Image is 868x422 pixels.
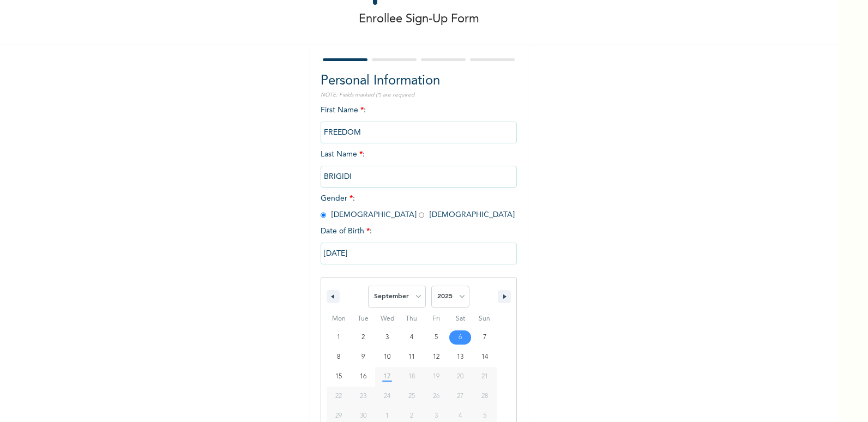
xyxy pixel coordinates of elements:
span: 5 [435,328,438,347]
button: 3 [375,328,400,347]
span: Gender : [DEMOGRAPHIC_DATA] [DEMOGRAPHIC_DATA] [321,195,515,219]
h2: Personal Information [321,71,517,91]
span: First Name : [321,106,517,136]
button: 8 [327,347,351,367]
button: 1 [327,328,351,347]
button: 26 [424,387,448,406]
button: 19 [424,367,448,387]
button: 28 [472,387,497,406]
span: 1 [337,328,340,347]
span: 8 [337,347,340,367]
span: 15 [335,367,342,387]
input: Enter your first name [321,122,517,143]
span: Tue [351,310,376,328]
span: 11 [408,347,415,367]
p: NOTE: Fields marked (*) are required [321,91,517,99]
span: Mon [327,310,351,328]
button: 10 [375,347,400,367]
input: DD-MM-YYYY [321,243,517,264]
button: 9 [351,347,376,367]
span: 19 [433,367,439,387]
button: 11 [400,347,424,367]
button: 13 [448,347,473,367]
input: Enter your last name [321,166,517,188]
span: 24 [384,387,390,406]
span: 18 [408,367,415,387]
span: 26 [433,387,439,406]
span: 12 [433,347,439,367]
span: Wed [375,310,400,328]
button: 27 [448,387,473,406]
span: Fri [424,310,448,328]
button: 16 [351,367,376,387]
button: 2 [351,328,376,347]
p: Enrollee Sign-Up Form [359,10,479,28]
button: 4 [400,328,424,347]
button: 20 [448,367,473,387]
button: 24 [375,387,400,406]
span: 4 [410,328,413,347]
span: Sat [448,310,473,328]
span: 13 [457,347,463,367]
button: 18 [400,367,424,387]
span: 25 [408,387,415,406]
button: 21 [472,367,497,387]
button: 17 [375,367,400,387]
button: 15 [327,367,351,387]
span: 7 [483,328,486,347]
button: 14 [472,347,497,367]
span: 10 [384,347,390,367]
span: 17 [383,367,391,387]
button: 22 [327,387,351,406]
span: Thu [400,310,424,328]
span: Sun [472,310,497,328]
span: 23 [360,387,366,406]
span: 27 [457,387,463,406]
button: 23 [351,387,376,406]
span: 20 [457,367,463,387]
span: Date of Birth : [321,226,372,237]
button: 5 [424,328,448,347]
span: 14 [481,347,488,367]
span: 28 [481,387,488,406]
span: 9 [361,347,365,367]
span: 16 [360,367,366,387]
button: 7 [472,328,497,347]
span: 21 [481,367,488,387]
span: 2 [361,328,365,347]
button: 25 [400,387,424,406]
span: Last Name : [321,150,517,180]
button: 12 [424,347,448,367]
span: 22 [335,387,342,406]
button: 6 [448,328,473,347]
span: 6 [459,328,462,347]
span: 3 [385,328,389,347]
